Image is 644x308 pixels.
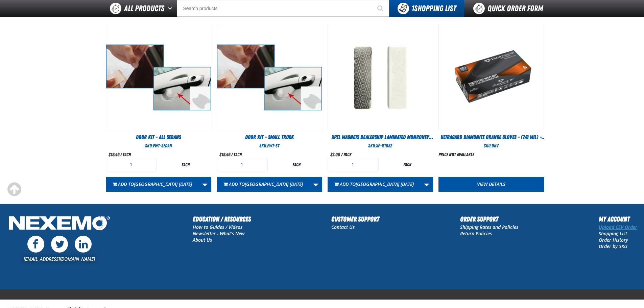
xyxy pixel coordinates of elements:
strong: 1 [411,4,414,13]
a: How to Guides / Videos [193,224,242,230]
div: pack [382,162,433,168]
span: Shopping List [411,4,456,13]
: View Details of the XPEL Magnets Dealership Laminated Monroney Stickers (Pack of 2 Magnets) [328,25,433,130]
: View Details of the Door Kit - All Sedans [106,25,211,130]
a: Upload CSV Order [599,224,637,230]
a: More Actions [420,177,433,192]
button: Add to[GEOGRAPHIC_DATA] [DATE] [106,177,199,192]
img: Door Kit - Small Truck [217,25,322,130]
div: each [160,162,211,168]
input: Product Quantity [106,158,157,171]
span: [GEOGRAPHIC_DATA] [DATE] [134,181,192,187]
input: Product Quantity [328,158,379,171]
img: Ultragard Diamonite Orange Gloves - (7/8 mil) - (100 gloves per box MIN 10 box order) [439,25,544,130]
span: each [123,152,131,157]
span: Add to [229,181,303,187]
span: Door Kit - Small Truck [245,134,294,140]
div: Scroll to the top [7,182,22,197]
a: More Actions [309,177,322,192]
span: [GEOGRAPHIC_DATA] [DATE] [245,181,303,187]
span: Door Kit - All Sedans [136,134,181,140]
a: Order History [599,237,628,243]
span: PWT-Sedan [153,143,172,148]
a: Shipping Rates and Policies [460,224,518,230]
input: Product Quantity [217,158,268,171]
span: $2.00 [330,152,340,157]
a: Contact Us [331,224,355,230]
h2: Order Support [460,214,518,224]
span: Add to [340,181,414,187]
span: / [231,152,233,157]
span: [GEOGRAPHIC_DATA] [DATE] [356,181,414,187]
: View Details of the Door Kit - Small Truck [217,25,322,130]
span: DHV [492,143,499,148]
h2: Education / Resources [193,214,251,224]
span: All Products [124,2,164,15]
div: SKU: [217,143,322,149]
a: Order by SKU [599,243,627,250]
div: Price not available [438,151,474,158]
span: XP-R1082 [376,143,392,148]
span: XPEL Magnets Dealership Laminated Monroney Stickers (Pack of 2 Magnets) [332,134,433,148]
a: Newsletter - What's New [193,230,245,237]
button: Add to[GEOGRAPHIC_DATA] [DATE] [217,177,310,192]
button: Add to[GEOGRAPHIC_DATA] [DATE] [328,177,421,192]
h2: My Account [599,214,637,224]
div: SKU: [328,143,433,149]
div: each [271,162,322,168]
span: / [341,152,342,157]
span: / [120,152,122,157]
a: Door Kit - Small Truck [217,134,322,141]
img: Door Kit - All Sedans [106,25,211,130]
img: Nexemo Logo [7,214,112,234]
span: $18.46 [109,152,119,157]
a: View Details [438,177,544,192]
img: XPEL Magnets Dealership Laminated Monroney Stickers (Pack of 2 Magnets) [328,25,433,130]
a: [EMAIL_ADDRESS][DOMAIN_NAME] [24,256,95,262]
span: Add to [118,181,192,187]
div: SKU: [106,143,211,149]
span: each [234,152,242,157]
a: Shopping List [599,230,627,237]
a: Return Policies [460,230,492,237]
a: XPEL Magnets Dealership Laminated Monroney Stickers (Pack of 2 Magnets) [328,134,433,141]
a: More Actions [198,177,211,192]
span: pack [343,152,352,157]
span: PWT-ST [267,143,279,148]
span: Ultragard Diamonite Orange Gloves - (7/8 mil) - (100 gloves per box MIN 10 box order) [440,134,546,148]
h2: Customer Support [331,214,379,224]
span: $18.46 [219,152,230,157]
a: Ultragard Diamonite Orange Gloves - (7/8 mil) - (100 gloves per box MIN 10 box order) [438,134,544,141]
: View Details of the Ultragard Diamonite Orange Gloves - (7/8 mil) - (100 gloves per box MIN 10 bo... [439,25,544,130]
a: About Us [193,237,212,243]
div: SKU: [438,143,544,149]
a: Door Kit - All Sedans [106,134,211,141]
